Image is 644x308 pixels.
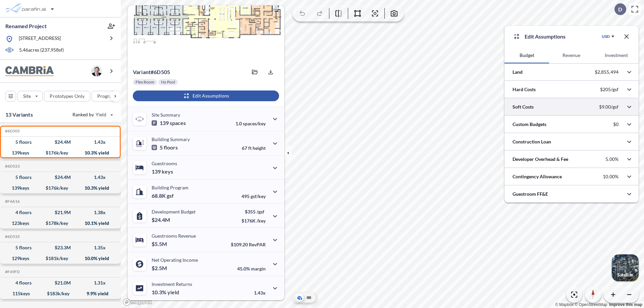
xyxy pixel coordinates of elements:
[595,69,619,75] p: $2,855,494
[602,34,610,39] div: USD
[4,129,20,133] h5: Click to copy the code
[513,121,546,128] p: Custom Budgets
[152,112,180,118] p: Site Summary
[133,69,170,75] p: # 6d505
[513,173,562,180] p: Contingency Allowance
[253,145,266,151] span: height
[4,269,20,274] h5: Click to copy the code
[513,69,523,75] p: Land
[618,6,622,12] p: D
[549,47,594,63] button: Revenue
[237,266,266,271] p: 45.0%
[241,218,266,224] p: $176K
[5,111,33,119] p: 13 Variants
[241,193,266,199] p: 495
[152,136,190,142] p: Building Summary
[242,145,266,151] p: 67
[152,257,198,263] p: Net Operating Income
[97,93,116,100] p: Program
[133,69,151,75] span: Variant
[243,121,266,126] span: spaces/key
[600,86,619,93] p: $205/gsf
[152,144,178,151] p: 5
[123,298,152,306] a: Mapbox homepage
[50,93,85,100] p: Prototypes Only
[513,191,548,197] p: Guestroom FF&E
[231,242,266,247] p: $109.20
[67,109,117,120] button: Ranked by Yield
[17,91,43,102] button: Site
[555,302,574,307] a: Mapbox
[617,272,633,278] p: Satellite
[167,192,174,199] span: gsf
[152,161,177,166] p: Guestrooms
[235,121,266,126] p: 1.0
[612,254,639,281] img: Switcher Image
[613,121,619,127] p: $0
[257,218,266,224] span: /key
[305,294,313,302] button: Site Plan
[152,192,174,199] p: 68.8K
[23,93,31,100] p: Site
[296,294,304,302] button: Aerial View
[575,302,607,307] a: OpenStreetMap
[525,33,566,41] p: Edit Assumptions
[603,174,619,180] p: 10.00%
[513,156,568,163] p: Developer Overhead & Fee
[152,241,168,247] p: $5.5M
[152,120,186,126] p: 139
[133,90,279,101] button: Edit Assumptions
[19,35,61,43] p: [STREET_ADDRESS]
[161,79,175,85] p: No Pool
[5,22,47,30] p: Renamed Project
[609,302,642,307] a: Improve this map
[96,111,107,118] span: Yield
[4,164,20,169] h5: Click to copy the code
[504,47,549,63] button: Budget
[162,168,173,175] span: keys
[152,289,179,296] p: 10.3%
[152,168,173,175] p: 139
[254,290,266,296] p: 1.43x
[152,233,196,239] p: Guestrooms Revenue
[91,66,102,76] img: user logo
[249,242,266,247] span: RevPAR
[170,120,186,126] span: spaces
[19,47,64,54] p: 5.46 acres ( 237,958 sf)
[152,185,189,190] p: Building Program
[513,138,551,145] p: Construction Loan
[152,281,192,287] p: Investment Returns
[164,144,178,151] span: floors
[152,209,196,214] p: Development Budget
[167,289,179,296] span: yield
[5,66,54,76] img: BrandImage
[248,145,252,151] span: ft
[241,209,266,214] p: $355
[257,209,264,214] span: /gsf
[612,254,639,281] button: Switcher ImageSatellite
[136,79,154,85] p: Flex Room
[44,91,90,102] button: Prototypes Only
[605,156,619,162] p: 5.00%
[152,265,168,271] p: $2.5M
[152,217,171,223] p: $24.4M
[251,266,266,271] span: margin
[251,193,266,199] span: gsf/key
[4,234,20,239] h5: Click to copy the code
[92,91,128,102] button: Program
[4,199,20,204] h5: Click to copy the code
[513,86,536,93] p: Hard Costs
[594,47,639,63] button: Investment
